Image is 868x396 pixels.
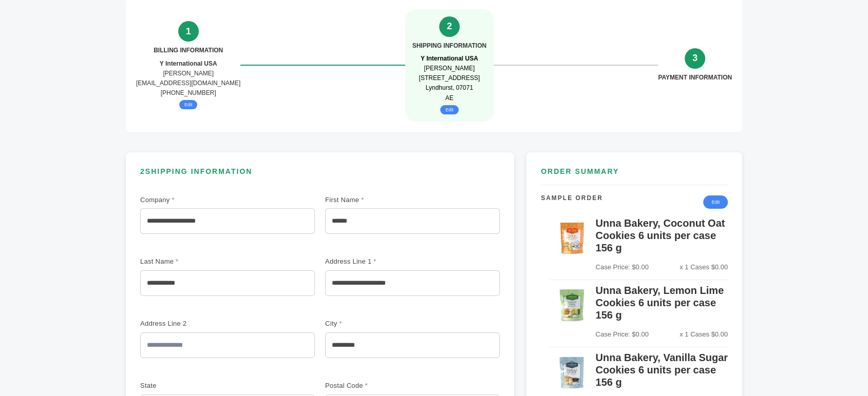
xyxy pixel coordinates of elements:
h5: Unna Bakery, Coconut Oat Cookies 6 units per case 156 g [595,217,728,258]
h5: Unna Bakery, Vanilla Sugar Cookies 6 units per case 156 g [595,351,728,392]
span: 2 [140,167,145,175]
h3: ORDER SUMMARY [541,167,728,185]
div: 1 [178,21,199,42]
div: PAYMENT INFORMATION [658,73,732,83]
button: Edit [179,100,198,109]
span: x 1 Cases $0.00 [680,261,728,273]
label: Last Name [140,256,212,267]
strong: Y International USA [160,60,217,67]
label: Address Line 2 [140,319,212,329]
button: Edit [440,105,459,114]
label: Postal Code [325,381,397,391]
label: First Name [325,195,397,206]
span: Case Price: $0.00 [595,261,648,273]
div: [PERSON_NAME] [EMAIL_ADDRESS][DOMAIN_NAME] [PHONE_NUMBER] [136,59,240,98]
label: City [325,319,397,329]
h3: SHIPPING INFORMATION [140,167,500,185]
div: BILLING INFORMATION [154,46,223,55]
label: State [140,381,212,391]
label: Address Line 1 [325,256,397,267]
span: Case Price: $0.00 [595,328,648,341]
h4: Sample Order [541,193,603,211]
div: 2 [439,16,460,37]
div: [PERSON_NAME] [STREET_ADDRESS] Lyndhurst, 07071 AE [419,54,480,103]
div: 3 [685,48,705,69]
h5: Unna Bakery, Lemon Lime Cookies 6 units per case 156 g [595,284,728,325]
label: Company [140,195,212,206]
span: x 1 Cases $0.00 [680,328,728,341]
a: Edit [703,195,728,209]
div: SHIPPING INFORMATION [412,41,486,51]
strong: Y International USA [421,55,478,62]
